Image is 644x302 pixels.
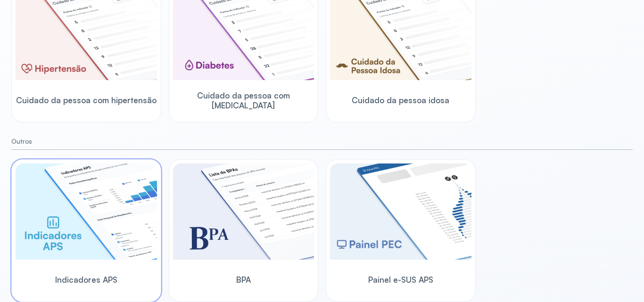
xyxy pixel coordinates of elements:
img: bpa.png [173,163,314,260]
img: pec-panel.png [330,163,471,260]
span: Painel e-SUS APS [368,275,433,285]
img: aps-indicators.png [16,163,157,260]
small: Outros [11,138,633,146]
span: BPA [236,275,251,285]
span: Cuidado da pessoa com [MEDICAL_DATA] [173,90,314,111]
span: Cuidado da pessoa idosa [352,95,449,105]
span: Indicadores APS [55,275,117,285]
span: Cuidado da pessoa com hipertensão [16,95,157,105]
